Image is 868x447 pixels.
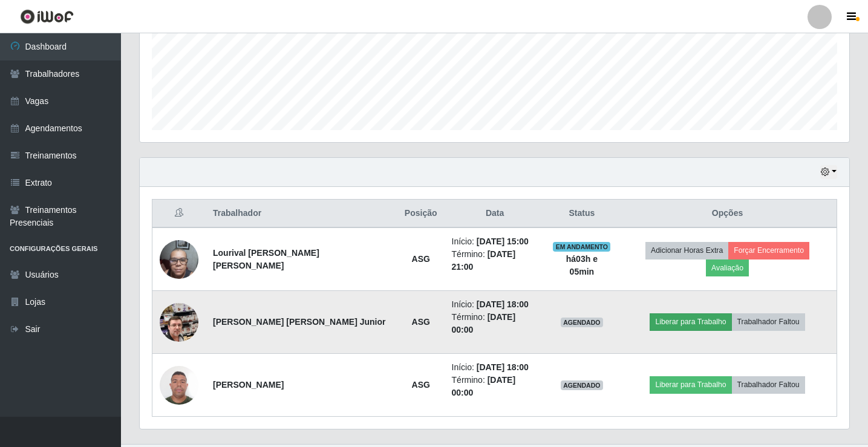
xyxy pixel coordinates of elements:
[732,313,805,330] button: Trabalhador Faltou
[412,380,430,390] strong: ASG
[206,200,397,228] th: Trabalhador
[452,235,538,248] li: Início:
[618,200,837,228] th: Opções
[160,233,198,285] img: 1752365039975.jpeg
[213,380,284,390] strong: [PERSON_NAME]
[412,254,430,264] strong: ASG
[213,317,385,327] strong: [PERSON_NAME] [PERSON_NAME] Junior
[561,318,603,327] span: AGENDADO
[445,200,546,228] th: Data
[477,299,529,309] time: [DATE] 18:00
[452,298,538,311] li: Início:
[160,288,198,357] img: 1699235527028.jpeg
[566,254,598,276] strong: há 03 h e 05 min
[20,9,74,24] img: CoreUI Logo
[160,359,198,411] img: 1730980546330.jpeg
[477,362,529,372] time: [DATE] 18:00
[645,242,728,259] button: Adicionar Horas Extra
[650,376,731,393] button: Liberar para Trabalho
[397,200,445,228] th: Posição
[452,361,538,374] li: Início:
[728,242,809,259] button: Forçar Encerramento
[732,376,805,393] button: Trabalhador Faltou
[706,259,749,276] button: Avaliação
[561,380,603,390] span: AGENDADO
[452,248,538,273] li: Término:
[546,200,618,228] th: Status
[452,374,538,399] li: Término:
[650,313,731,330] button: Liberar para Trabalho
[553,242,610,252] span: EM ANDAMENTO
[213,248,319,270] strong: Lourival [PERSON_NAME] [PERSON_NAME]
[412,317,430,327] strong: ASG
[452,311,538,336] li: Término:
[477,237,529,246] time: [DATE] 15:00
